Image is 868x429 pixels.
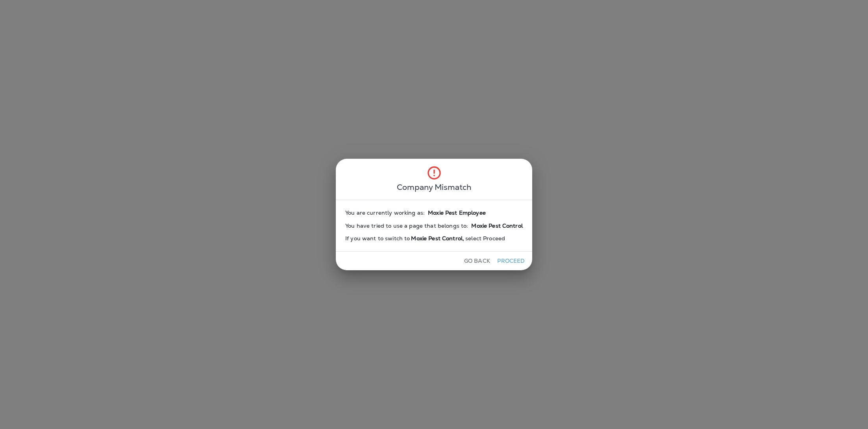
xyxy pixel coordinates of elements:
[428,210,486,216] span: Moxie Pest Employee
[465,235,505,242] span: select Proceed
[345,210,425,216] span: You are currently working as:
[345,235,410,242] span: If you want to switch to
[397,181,471,193] span: Company Mismatch
[496,255,526,267] button: Proceed
[471,223,523,229] span: Moxie Pest Control
[410,235,465,242] span: Moxie Pest Control ,
[461,255,493,267] button: Go Back
[345,223,468,229] span: You have tried to use a page that belongs to:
